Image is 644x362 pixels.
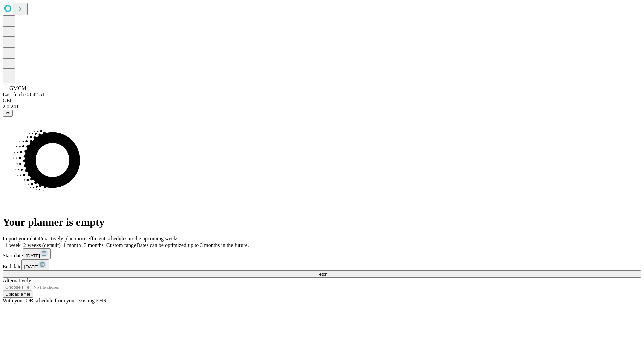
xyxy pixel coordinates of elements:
[106,242,136,248] span: Custom range
[3,92,45,97] span: Last fetch: 08:42:51
[5,111,10,116] span: @
[3,298,107,303] span: With your OR schedule from your existing EHR
[9,85,26,91] span: GMCM
[3,278,31,283] span: Alternatively
[3,291,33,298] button: Upload a file
[3,104,641,110] div: 2.0.241
[3,248,641,259] div: Start date
[26,253,40,258] span: [DATE]
[23,242,61,248] span: 2 weeks (default)
[84,242,104,248] span: 3 months
[3,110,13,117] button: @
[39,236,180,241] span: Proactively plan more efficient schedules in the upcoming weeks.
[24,264,38,269] span: [DATE]
[3,236,39,241] span: Import your data
[21,259,49,270] button: [DATE]
[63,242,81,248] span: 1 month
[3,98,641,104] div: GEI
[3,216,641,228] h1: Your planner is empty
[316,271,327,277] span: Fetch
[23,248,51,259] button: [DATE]
[3,259,641,270] div: End date
[3,270,641,278] button: Fetch
[136,242,249,248] span: Dates can be optimized up to 3 months in the future.
[5,242,21,248] span: 1 week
